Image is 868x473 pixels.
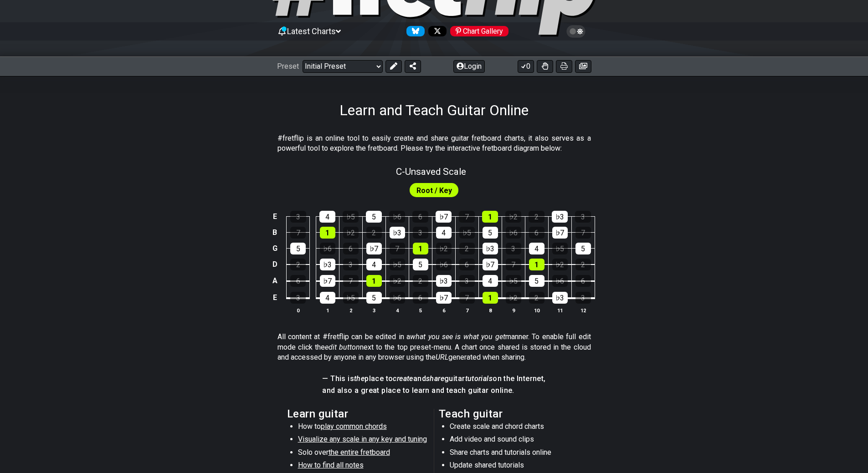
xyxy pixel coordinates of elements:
div: 7 [459,211,475,223]
div: 3 [575,292,591,304]
div: ♭3 [436,275,452,287]
th: 7 [455,305,478,315]
div: ♭7 [552,227,568,239]
th: 10 [525,305,548,315]
li: Update shared tutorials [450,460,580,473]
div: 3 [290,211,306,223]
div: ♭2 [343,227,359,239]
th: 4 [385,305,409,315]
em: what you see is what you get [410,332,505,341]
div: Chart Gallery [450,26,508,36]
em: create [393,374,413,383]
th: 3 [362,305,385,315]
div: 1 [320,227,335,239]
div: 5 [483,227,498,239]
td: G [269,240,280,256]
button: 0 [518,60,534,73]
div: 3 [575,211,591,223]
div: 3 [343,259,359,270]
div: ♭5 [390,259,405,270]
span: How to find all notes [298,461,364,469]
div: 2 [459,243,475,254]
div: 1 [413,243,428,254]
div: ♭6 [389,211,405,223]
span: First enable full edit mode to edit [416,184,452,197]
div: 6 [412,211,428,223]
div: ♭3 [483,243,498,254]
div: 2 [529,211,544,223]
td: A [269,272,280,289]
li: Share charts and tutorials online [450,448,580,460]
td: E [269,289,280,306]
div: ♭3 [320,259,335,270]
div: 5 [575,243,591,254]
div: ♭3 [390,227,405,239]
th: 12 [571,305,595,315]
div: ♭2 [436,243,452,254]
span: Latest Charts [287,26,336,36]
p: All content at #fretflip can be edited in a manner. To enable full edit mode click the next to th... [277,332,591,362]
span: Visualize any scale in any key and tuning [298,435,427,443]
div: 5 [290,243,306,254]
div: ♭6 [506,227,521,239]
li: How to [298,422,428,434]
div: 6 [575,275,591,287]
div: 7 [575,227,591,239]
div: ♭2 [505,211,521,223]
td: E [269,209,280,224]
div: 1 [529,259,544,270]
div: 7 [290,227,306,239]
div: ♭5 [343,292,359,304]
div: 2 [413,275,428,287]
button: Share Preset [405,60,421,73]
th: 6 [432,305,455,315]
h2: Teach guitar [439,409,581,419]
div: ♭7 [366,243,382,254]
div: 5 [366,211,382,223]
div: 4 [483,275,498,287]
td: D [269,256,280,273]
div: 6 [290,275,306,287]
li: Create scale and chord charts [450,422,580,434]
div: 3 [506,243,521,254]
div: 6 [459,259,475,270]
span: play common chords [321,422,387,431]
p: #fretflip is an online tool to easily create and share guitar fretboard charts, it also serves as... [277,133,591,154]
div: 4 [436,227,452,239]
div: 6 [529,227,544,239]
div: ♭5 [343,211,359,223]
h4: — This is place to and guitar on the Internet, [322,374,545,384]
div: 2 [366,227,382,239]
div: 2 [529,292,544,304]
div: 1 [482,211,498,223]
td: B [269,224,280,240]
div: 6 [343,243,359,254]
a: #fretflip at Pinterest [447,26,508,36]
span: Preset [277,62,299,71]
em: share [426,374,444,383]
div: ♭6 [320,243,335,254]
button: Edit Preset [385,60,402,73]
div: ♭5 [506,275,521,287]
button: Print [556,60,572,73]
div: ♭6 [552,275,568,287]
th: 8 [478,305,502,315]
div: ♭6 [390,292,405,304]
div: ♭6 [436,259,452,270]
div: 2 [290,259,306,270]
div: 6 [413,292,428,304]
li: Solo over [298,448,428,460]
th: 5 [409,305,432,315]
div: ♭5 [459,227,475,239]
div: ♭7 [436,211,452,223]
div: 5 [529,275,544,287]
div: ♭3 [552,292,568,304]
em: edit button [325,343,360,351]
h1: Learn and Teach Guitar Online [339,102,529,119]
span: Toggle light / dark theme [571,27,581,36]
div: 7 [459,292,475,304]
select: Preset [303,60,383,73]
div: 7 [343,275,359,287]
div: 1 [483,292,498,304]
div: 2 [575,259,591,270]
